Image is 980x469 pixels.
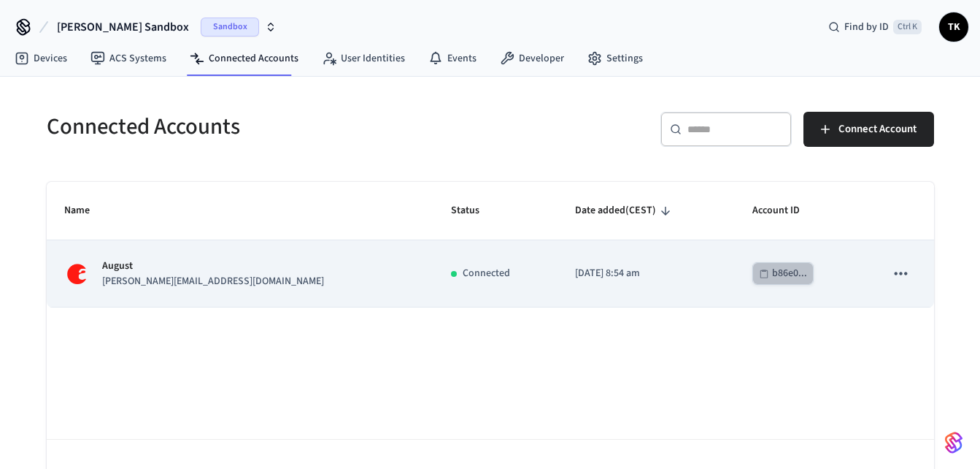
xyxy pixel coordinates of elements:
span: Find by ID [844,20,889,34]
a: Events [417,45,488,72]
span: TK [941,14,967,40]
h5: Connected Accounts [47,112,482,142]
span: Ctrl K [893,20,922,34]
a: User Identities [310,45,417,72]
span: Status [451,199,498,222]
p: August [102,259,324,274]
span: [PERSON_NAME] Sandbox [57,18,189,36]
img: SeamLogoGradient.69752ec5.svg [945,431,962,454]
span: Account ID [752,199,819,222]
a: Devices [3,45,79,72]
span: Date added(CEST) [575,199,675,222]
a: Settings [576,45,655,72]
table: sticky table [47,182,934,308]
a: Connected Accounts [178,45,310,72]
p: [DATE] 8:54 am [575,266,717,281]
button: TK [939,12,968,42]
span: Name [64,199,109,222]
button: Connect Account [803,112,934,147]
button: b86e0... [752,262,814,285]
p: [PERSON_NAME][EMAIL_ADDRESS][DOMAIN_NAME] [102,274,324,289]
p: Connected [463,266,510,281]
a: Developer [488,45,576,72]
a: ACS Systems [79,45,178,72]
img: August Logo, Square [64,261,90,287]
span: Sandbox [201,18,259,37]
div: Find by IDCtrl K [817,14,933,40]
span: Connect Account [838,120,917,139]
div: b86e0... [772,264,807,283]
